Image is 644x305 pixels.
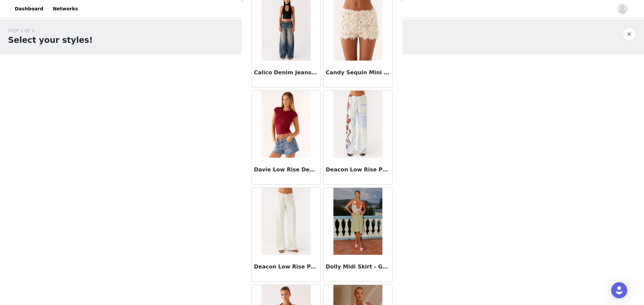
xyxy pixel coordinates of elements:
a: Networks [49,1,82,16]
img: Deacon Low Rise Pants - Butter [262,188,310,255]
h1: Select your styles! [8,34,93,46]
img: Davie Low Rise Denim Shorts - Blue [262,91,310,158]
h3: Candy Sequin Mini Shorts - White [326,69,390,77]
h3: Calico Denim Jeans - Indigo [254,69,318,77]
h3: Deacon Low Rise Pants - Butter [254,263,318,271]
div: Open Intercom Messenger [611,282,627,298]
div: avatar [619,4,626,14]
h3: Deacon Low Rise Pants - Bloom Wave Print [326,166,390,174]
img: Deacon Low Rise Pants - Bloom Wave Print [333,91,382,158]
h3: Davie Low Rise Denim Shorts - Blue [254,166,318,174]
a: Dashboard [11,1,47,16]
h3: Dolly Midi Skirt - Green [326,263,390,271]
div: STEP 1 OF 5 [8,27,93,34]
img: Dolly Midi Skirt - Green [333,188,382,255]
